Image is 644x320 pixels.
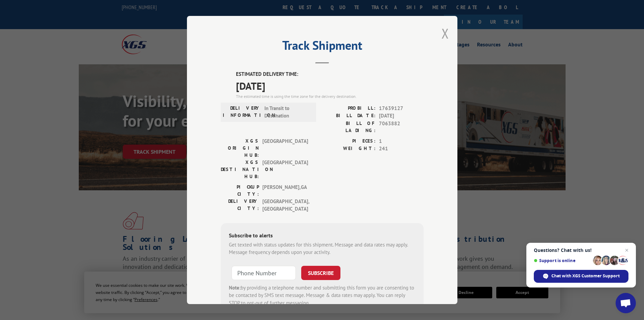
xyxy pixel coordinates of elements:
[229,241,415,256] div: Get texted with status updates for this shipment. Message and data rates may apply. Message frequ...
[379,120,424,134] span: 7063882
[236,70,424,78] label: ESTIMATED DELIVERY TIME:
[229,284,415,307] div: by providing a telephone number and submitting this form you are consenting to be contacted by SM...
[616,293,636,313] div: Open chat
[236,78,424,93] span: [DATE]
[221,41,424,54] h2: Track Shipment
[262,159,308,180] span: [GEOGRAPHIC_DATA]
[322,112,376,120] label: BILL DATE:
[322,105,376,112] label: PROBILL:
[221,184,259,198] label: PICKUP CITY:
[301,266,340,280] button: SUBSCRIBE
[379,105,424,112] span: 17639127
[534,258,591,263] span: Support is online
[262,198,308,213] span: [GEOGRAPHIC_DATA] , [GEOGRAPHIC_DATA]
[322,145,376,153] label: WEIGHT:
[221,159,259,180] label: XGS DESTINATION HUB:
[223,105,261,120] label: DELIVERY INFORMATION:
[221,137,259,159] label: XGS ORIGIN HUB:
[379,145,424,153] span: 241
[379,112,424,120] span: [DATE]
[534,248,628,253] span: Questions? Chat with us!
[379,137,424,145] span: 1
[262,137,308,159] span: [GEOGRAPHIC_DATA]
[534,270,628,283] div: Chat with XGS Customer Support
[551,273,620,279] span: Chat with XGS Customer Support
[232,266,296,280] input: Phone Number
[229,231,415,241] div: Subscribe to alerts
[322,137,376,145] label: PIECES:
[623,246,631,254] span: Close chat
[262,184,308,198] span: [PERSON_NAME] , GA
[442,24,449,42] button: Close modal
[264,105,310,120] span: In Transit to Destination
[322,120,376,134] label: BILL OF LADING:
[236,93,424,100] div: The estimated time is using the time zone for the delivery destination.
[221,198,259,213] label: DELIVERY CITY:
[229,284,241,291] strong: Note:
